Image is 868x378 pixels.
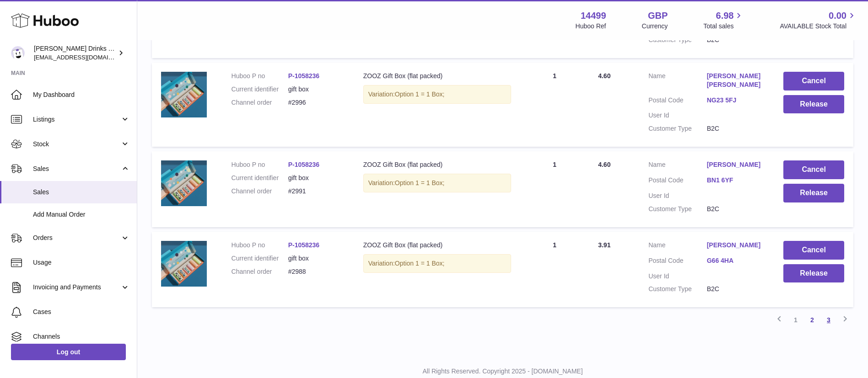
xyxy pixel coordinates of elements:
dt: Huboo P no [232,160,288,169]
dt: Name [648,241,707,252]
div: Huboo Ref [576,22,606,31]
a: G66 4HA [707,256,766,265]
a: [PERSON_NAME] [PERSON_NAME] [707,72,766,89]
dt: Current identifier [232,254,288,263]
a: P-1058236 [288,241,320,249]
img: internalAdmin-14499@internal.huboo.com [11,46,25,60]
dt: Postal Code [648,256,707,267]
dt: Postal Code [648,176,707,187]
dt: Channel order [232,98,288,107]
div: ZOOZ Gift Box (flat packed) [363,241,512,250]
dt: Channel order [232,187,288,196]
dt: Customer Type [648,205,707,213]
dd: B2C [707,285,766,293]
a: 1 [787,312,804,328]
dt: Name [648,72,707,91]
span: Sales [33,165,120,173]
button: Release [783,95,844,114]
span: 6.98 [716,10,734,22]
dd: B2C [707,205,766,213]
span: [EMAIL_ADDRESS][DOMAIN_NAME] [34,53,135,61]
dd: gift box [288,85,345,94]
a: 2 [804,312,820,328]
span: Channels [33,332,130,341]
button: Release [783,184,844,202]
a: NG23 5FJ [707,96,766,105]
dt: Huboo P no [232,241,288,250]
a: 0.00 AVAILABLE Stock Total [780,10,857,31]
span: Cases [33,308,130,316]
div: [PERSON_NAME] Drinks LTD (t/a Zooz) [34,44,116,62]
span: Stock [33,140,120,149]
a: 6.98 Total sales [703,10,744,31]
div: ZOOZ Gift Box (flat packed) [363,72,512,80]
dd: gift box [288,254,345,263]
span: Listings [33,115,120,124]
span: Option 1 = 1 Box; [395,179,445,186]
img: Stepan_Komar_remove_logo__make_variations_of_this_image__keep_it_the_same_1968e2f6-70ca-40dd-8bfa... [161,160,207,206]
a: P-1058236 [288,72,320,80]
a: BN1 6YF [707,176,766,185]
dt: Postal Code [648,96,707,107]
dt: Huboo P no [232,72,288,80]
dd: gift box [288,174,345,182]
p: All Rights Reserved. Copyright 2025 - [DOMAIN_NAME] [145,367,861,376]
span: Orders [33,234,120,242]
span: AVAILABLE Stock Total [780,22,857,31]
dd: #2988 [288,267,345,276]
span: My Dashboard [33,91,130,99]
div: Variation: [363,174,512,192]
dt: Current identifier [232,85,288,94]
dt: Current identifier [232,174,288,182]
dd: #2996 [288,98,345,107]
span: Add Manual Order [33,210,130,219]
div: Variation: [363,254,512,273]
dd: #2991 [288,187,345,196]
a: [PERSON_NAME] [707,241,766,250]
span: 3.91 [598,241,610,249]
span: 0.00 [829,10,846,22]
dt: Customer Type [648,285,707,293]
strong: GBP [648,10,668,22]
span: Invoicing and Payments [33,283,120,292]
div: ZOOZ Gift Box (flat packed) [363,160,512,169]
span: Usage [33,258,130,267]
button: Cancel [783,160,844,179]
div: Variation: [363,85,512,104]
dd: B2C [707,124,766,133]
span: Sales [33,188,130,197]
div: Currency [642,22,668,31]
img: Stepan_Komar_remove_logo__make_variations_of_this_image__keep_it_the_same_1968e2f6-70ca-40dd-8bfa... [161,241,207,287]
dt: User Id [648,111,707,120]
button: Release [783,264,844,283]
a: Log out [11,344,126,360]
span: 4.60 [598,72,610,80]
img: Stepan_Komar_remove_logo__make_variations_of_this_image__keep_it_the_same_1968e2f6-70ca-40dd-8bfa... [161,72,207,117]
span: Option 1 = 1 Box; [395,260,445,267]
dt: Customer Type [648,124,707,133]
button: Cancel [783,72,844,91]
dt: Channel order [232,267,288,276]
span: Option 1 = 1 Box; [395,91,445,98]
dt: User Id [648,272,707,281]
span: Total sales [703,22,744,31]
span: 4.60 [598,161,610,168]
a: P-1058236 [288,161,320,168]
td: 1 [520,63,589,147]
td: 1 [520,151,589,227]
a: [PERSON_NAME] [707,160,766,169]
button: Cancel [783,241,844,260]
strong: 14499 [581,10,606,22]
a: 3 [820,312,837,328]
dt: Name [648,160,707,171]
dt: User Id [648,192,707,200]
td: 1 [520,232,589,308]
